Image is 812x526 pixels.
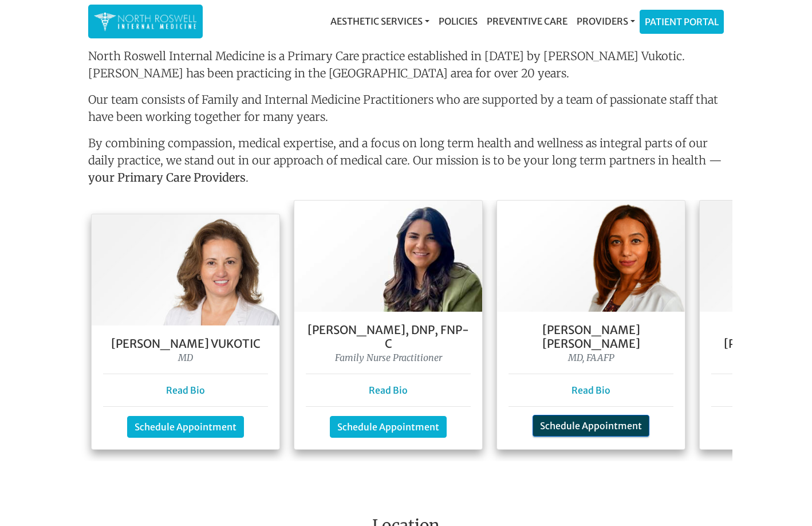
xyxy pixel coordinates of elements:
[509,323,673,351] h5: [PERSON_NAME] [PERSON_NAME]
[497,201,685,312] img: Dr. Farah Mubarak Ali MD, FAAFP
[306,323,471,351] h5: [PERSON_NAME], DNP, FNP- C
[640,10,723,33] a: Patient Portal
[88,170,246,185] strong: your Primary Care Providers
[369,384,408,396] a: Read Bio
[533,415,649,437] a: Schedule Appointment
[94,10,197,33] img: North Roswell Internal Medicine
[330,416,447,438] a: Schedule Appointment
[88,91,724,125] p: Our team consists of Family and Internal Medicine Practitioners who are supported by a team of pa...
[166,384,205,396] a: Read Bio
[335,352,442,363] i: Family Nurse Practitioner
[92,214,279,325] img: Dr. Goga Vukotis
[434,10,482,33] a: Policies
[88,135,724,191] p: By combining compassion, medical expertise, and a focus on long term health and wellness as integ...
[88,48,724,82] p: North Roswell Internal Medicine is a Primary Care practice established in [DATE] by [PERSON_NAME]...
[103,337,268,351] h5: [PERSON_NAME] Vukotic
[572,10,640,33] a: Providers
[178,352,193,363] i: MD
[482,10,572,33] a: Preventive Care
[571,384,610,396] a: Read Bio
[127,416,244,438] a: Schedule Appointment
[568,352,614,363] i: MD, FAAFP
[326,10,434,33] a: Aesthetic Services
